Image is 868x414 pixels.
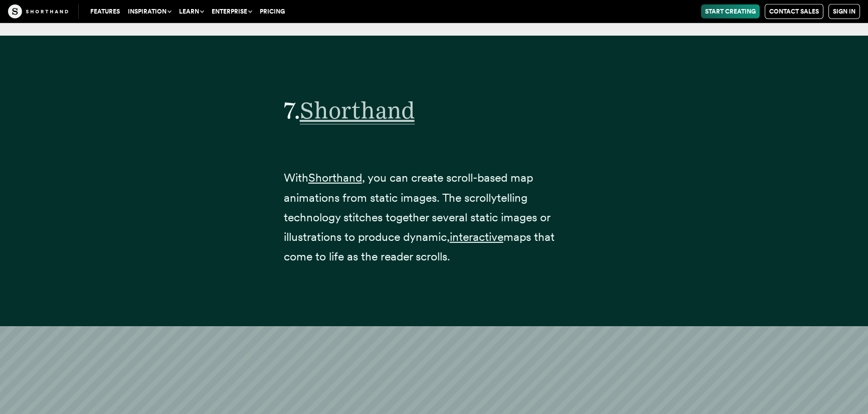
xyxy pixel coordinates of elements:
a: Sign in [828,4,860,19]
a: Shorthand [308,171,362,185]
span: 7. [284,96,300,124]
a: Features [86,5,124,19]
a: Pricing [256,5,289,19]
a: Start Creating [701,5,760,19]
span: Shorthand [300,96,415,124]
img: The Craft [8,5,68,19]
button: Learn [175,5,208,19]
span: With [284,171,308,185]
button: Enterprise [208,5,256,19]
a: Shorthand [300,96,415,124]
a: interactive [450,230,503,244]
button: Inspiration [124,5,175,19]
span: , you can create scroll-based map animations from static images. The scrollytelling technology st... [284,171,550,243]
a: Contact Sales [765,4,823,19]
span: maps that come to life as the reader scrolls. [284,230,555,263]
